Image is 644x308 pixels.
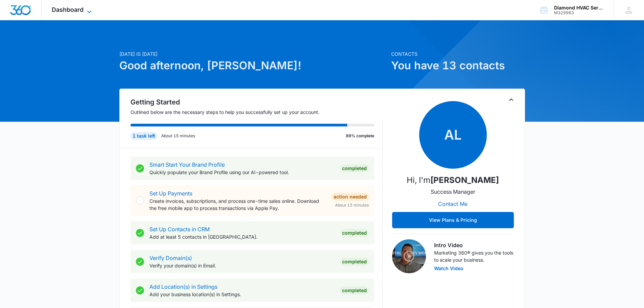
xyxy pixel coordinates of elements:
button: Watch Video [434,266,463,271]
div: 1 task left [130,132,157,140]
p: Hi, I'm [407,174,499,186]
span: Dashboard [52,6,84,13]
p: [DATE] is [DATE] [119,50,387,57]
strong: [PERSON_NAME] [430,175,499,185]
span: AL [419,101,487,169]
p: Quickly populate your Brand Profile using our AI-powered tool. [149,169,335,176]
a: Add Location(s) in Settings [149,283,217,290]
p: 89% complete [346,133,374,139]
div: Completed [340,258,369,266]
div: Completed [340,286,369,294]
div: account id [554,10,603,15]
p: Success Manager [431,188,475,196]
p: Add your business location(s) in Settings. [149,291,335,298]
a: Set Up Contacts in CRM [149,226,210,233]
div: Completed [340,164,369,172]
a: Verify Domain(s) [149,255,192,261]
div: Completed [340,229,369,237]
p: About 15 minutes [161,133,195,139]
button: Toggle Collapse [507,96,515,104]
p: Outlined below are the necessary steps to help you successfully set up your account. [130,109,383,116]
span: About 15 minutes [335,202,369,208]
h3: Intro Video [434,241,514,249]
p: Create invoices, subscriptions, and process one-time sales online. Download the free mobile app t... [149,197,326,212]
a: Smart Start Your Brand Profile [149,161,225,168]
p: Marketing 360® gives you the tools to scale your business. [434,249,514,263]
p: Add at least 5 contacts in [GEOGRAPHIC_DATA]. [149,233,335,240]
button: View Plans & Pricing [392,212,514,228]
h2: Getting Started [130,97,383,107]
div: Action Needed [332,193,369,201]
div: account name [554,5,603,10]
p: Verify your domain(s) in Email. [149,262,335,269]
h1: Good afternoon, [PERSON_NAME]! [119,57,387,74]
a: Set Up Payments [149,190,192,197]
button: Contact Me [431,196,474,212]
img: Intro Video [392,239,426,273]
p: Contacts [391,50,525,57]
h1: You have 13 contacts [391,57,525,74]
